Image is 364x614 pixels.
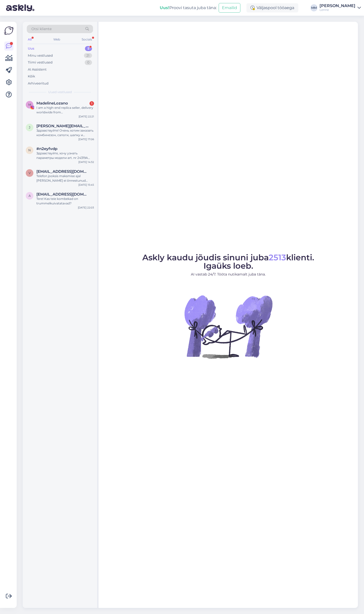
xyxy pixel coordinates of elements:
[29,125,30,129] span: J
[36,101,68,105] span: MadelineLozano
[142,272,314,277] p: AI vastab 24/7. Tööta nutikamalt juba täna.
[320,8,355,12] div: Lenne
[320,4,361,12] a: [PERSON_NAME]Lenne
[36,146,57,151] span: #n2eyfvdp
[320,4,355,8] div: [PERSON_NAME]
[36,124,89,128] span: Jana.kricere@inbox.lv
[29,171,31,175] span: V
[78,206,94,209] div: [DATE] 22:03
[27,36,33,43] div: All
[36,105,94,115] div: I am a high-end replica seller, delivery worldwide from [GEOGRAPHIC_DATA]. We offer Swiss watches...
[4,26,14,35] img: Askly Logo
[269,252,286,262] span: 2513
[36,151,94,160] div: Здравствуйте, хочу узнать параметры модели art. nr 24319A 3710, 92 размер.
[36,197,94,206] div: Tere! Kas teie kombekad on trummelkuivatatavad?
[219,3,240,13] button: Emailid
[28,148,31,152] span: n
[28,81,49,86] div: Arhiveeritud
[36,192,89,197] span: airi.kaldmets@gmail.com
[31,26,52,32] span: Otsi kliente
[84,53,92,58] div: 21
[89,101,94,106] div: 1
[36,128,94,137] div: Здравствуйте! Очень хотим заказать комбинезон, сапоги, шапку и варежки в [GEOGRAPHIC_DATA]. Может...
[79,115,94,118] div: [DATE] 22:21
[85,60,92,65] div: 0
[28,74,35,79] div: Kõik
[36,169,89,174] span: Veronika.orgulas@gmail.com
[78,160,94,164] div: [DATE] 14:32
[28,67,47,72] div: AI Assistent
[246,3,298,12] div: Väljaspool tööaega
[28,53,53,58] div: Minu vestlused
[52,36,61,43] div: Web
[78,137,94,141] div: [DATE] 17:06
[28,103,31,107] span: M
[28,60,53,65] div: Tiimi vestlused
[48,90,72,94] span: Uued vestlused
[85,46,92,51] div: 5
[29,194,31,198] span: a
[36,174,94,183] div: Telefon jooksis maksmise ajal [PERSON_NAME] ei õnnestunud tasumine. Uuesti tellimuse eest maksmis...
[160,5,169,10] b: Uus!
[183,281,274,372] img: No Chat active
[142,252,314,271] span: Askly kaudu jõudis sinuni juba klienti. Igaüks loeb.
[28,46,34,51] div: Uus
[78,183,94,187] div: [DATE] 15:45
[160,5,217,11] div: Proovi tasuta juba täna:
[81,36,93,43] div: Socials
[310,4,317,11] div: MM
